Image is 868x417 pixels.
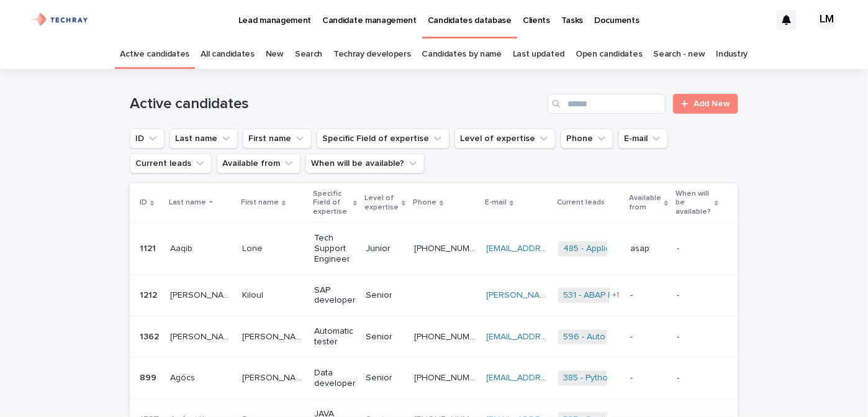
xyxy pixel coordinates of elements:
[120,40,190,69] a: Active candidates
[130,275,738,316] tr: 12121212 [PERSON_NAME][PERSON_NAME] KiloulKiloul SAP developerSenior [PERSON_NAME][EMAIL_ADDRESS]...
[817,10,837,30] div: LM
[413,196,436,209] p: Phone
[548,94,666,114] input: Search
[241,196,279,209] p: First name
[130,129,165,149] button: ID
[561,129,613,149] button: Phone
[414,244,488,253] a: [PHONE_NUMBER]
[486,244,626,253] a: [EMAIL_ADDRESS][DOMAIN_NAME]
[305,154,425,173] button: When will be available?
[242,241,265,254] p: Lone
[563,332,661,342] a: 596 - Auto tester-Senior
[630,241,652,254] p: asap
[366,373,404,383] p: Senior
[563,290,710,301] a: 531 - ABAP Entwickler Berater-Senior
[130,316,738,358] tr: 13621362 [PERSON_NAME][PERSON_NAME] [PERSON_NAME][PERSON_NAME] Automatic testerSenior[PHONE_NUMBE...
[25,7,94,32] img: xG6Muz3VQV2JDbePcW7p
[366,290,404,301] p: Senior
[313,187,350,219] p: Specific Field of expertise
[677,332,718,342] p: -
[314,285,356,306] p: SAP developer
[170,288,235,301] p: [PERSON_NAME]
[169,196,206,209] p: Last name
[314,326,356,347] p: Automatic tester
[170,370,197,383] p: Agócs
[140,241,158,254] p: 1121
[266,40,284,69] a: New
[170,129,238,149] button: Last name
[485,196,507,209] p: E-mail
[717,40,748,69] a: Industry
[201,40,255,69] a: All candidates
[694,99,730,108] span: Add New
[314,368,356,389] p: Data developer
[130,154,212,173] button: Current leads
[677,290,718,301] p: -
[333,40,410,69] a: Techray developers
[454,129,556,149] button: Level of expertise
[557,196,605,209] p: Current leads
[677,373,718,383] p: -
[563,244,782,254] a: 485 - Application Support Engineer (SAP MOM) -Medior
[314,233,356,264] p: Tech Support Engineer
[513,40,564,69] a: Last updated
[130,95,543,113] h1: Active candidates
[630,329,635,342] p: -
[654,40,705,69] a: Search - new
[486,373,626,382] a: [EMAIL_ADDRESS][DOMAIN_NAME]
[576,40,642,69] a: Open candidates
[295,40,322,69] a: Search
[130,223,738,275] tr: 11211121 AaqibAaqib LoneLone Tech Support EngineerJunior[PHONE_NUMBER] [EMAIL_ADDRESS][DOMAIN_NAM...
[629,191,661,214] p: Available from
[366,244,404,254] p: Junior
[486,291,694,300] a: [PERSON_NAME][EMAIL_ADDRESS][DOMAIN_NAME]
[618,129,668,149] button: E-mail
[366,332,404,342] p: Senior
[414,332,488,341] a: [PHONE_NUMBER]
[140,329,161,342] p: 1362
[414,373,488,382] a: [PHONE_NUMBER]
[140,288,160,301] p: 1212
[243,129,312,149] button: First name
[486,332,626,341] a: [EMAIL_ADDRESS][DOMAIN_NAME]
[317,129,450,149] button: Specific Field of expertise
[677,244,718,254] p: -
[170,329,235,342] p: [PERSON_NAME]
[140,370,159,383] p: 899
[140,196,147,209] p: ID
[170,241,195,254] p: Aaqib
[563,373,743,383] a: 385 - Python fejlesztő (medior/senior)-Medior
[242,329,307,342] p: [PERSON_NAME]
[242,370,307,383] p: [PERSON_NAME]
[612,291,619,299] span: + 1
[242,288,266,301] p: Kiloul
[676,187,712,219] p: When will be available?
[130,357,738,399] tr: 899899 AgócsAgócs [PERSON_NAME][PERSON_NAME] Data developerSenior[PHONE_NUMBER] [EMAIL_ADDRESS][D...
[422,40,502,69] a: Candidates by name
[673,94,738,114] a: Add New
[630,370,635,383] p: -
[217,154,301,173] button: Available from
[630,288,635,301] p: -
[364,191,399,214] p: Level of expertise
